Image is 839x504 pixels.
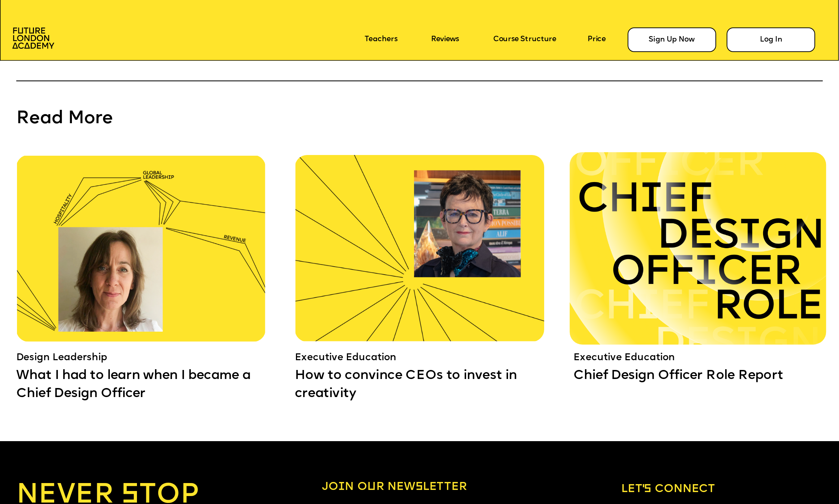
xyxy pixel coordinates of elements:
[12,27,54,49] img: image-aac980e9-41de-4c2d-a048-f29dd30a0068.png
[16,353,107,362] span: Design Leadership
[621,483,715,495] span: Let’s connect
[322,481,467,493] span: Join our newsletter
[588,35,606,44] a: Price
[16,369,254,401] a: What I had to learn when I became a Chief Design Officer
[431,35,459,44] a: Reviews
[295,353,396,362] span: Executive Education
[295,369,520,401] a: How to convince CEOs to invest in creativity
[365,35,397,44] a: Teachers
[16,109,113,128] span: Read more
[573,353,675,363] a: Executive Education
[493,35,556,44] a: Course Structure
[573,369,783,383] a: Chief Design Officer Role Report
